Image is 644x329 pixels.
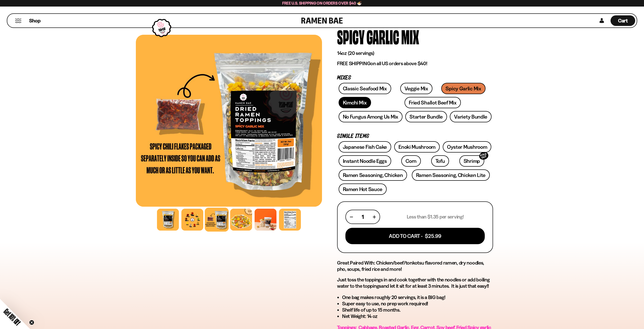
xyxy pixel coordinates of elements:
[337,260,493,272] h2: Great Paired With: Chicken/beef/tonkotsu flavored ramen, dry noodles, pho, soups, fried rice and ...
[345,228,485,244] button: Add To Cart - $25.99
[618,18,628,24] span: Cart
[339,155,391,167] a: Instant Noodle Eggs
[342,301,493,307] li: Super easy to use, no prep work required!
[337,60,493,67] p: on all US orders above $40!
[337,277,493,289] p: Just and let it sit for at least 3 minutes. It is just that easy!!
[2,307,22,327] span: Get 10% Off
[337,50,493,56] p: 14oz (20 servings)
[478,151,489,161] div: SOLD OUT
[339,184,387,195] a: Ramen Hot Sauce
[412,169,490,181] a: Ramen Seasoning, Chicken Lite
[394,141,440,153] a: Enoki Mushroom
[29,320,34,325] button: Close teaser
[401,27,419,46] div: Mix
[450,111,492,122] a: Variety Bundle
[367,27,399,46] div: Garlic
[337,76,493,80] p: Mixes
[29,15,41,26] a: Shop
[282,1,362,6] span: Free U.S. Shipping on Orders over $40 🍜
[29,17,41,24] span: Shop
[362,214,364,220] span: 1
[339,169,407,181] a: Ramen Seasoning, Chicken
[337,60,370,66] strong: FREE SHIPPING
[342,313,493,319] li: Net Weight: 14 oz
[15,19,22,23] button: Mobile Menu Trigger
[405,111,447,122] a: Starter Bundle
[443,141,492,153] a: Oyster Mushroom
[611,14,635,27] div: Cart
[337,134,493,139] p: Single Items
[339,97,371,108] a: Kimchi Mix
[339,111,403,122] a: No Fungus Among Us Mix
[400,83,432,94] a: Veggie Mix
[342,294,493,301] li: One bag makes roughly 20 servings, it is a BIG bag!
[459,155,484,167] a: ShrimpSOLD OUT
[401,155,421,167] a: Corn
[342,307,493,313] li: Shelf life of up to 15 months.
[431,155,449,167] a: Tofu
[405,97,461,108] a: Fried Shallot Beef Mix
[339,141,391,153] a: Japanese Fish Cake
[337,277,490,289] span: toss the toppings in and cook together with the noodles or add boiling water to the toppings
[339,83,391,94] a: Classic Seafood Mix
[407,214,464,220] p: Less than $1.35 per serving!
[337,27,365,46] div: Spicy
